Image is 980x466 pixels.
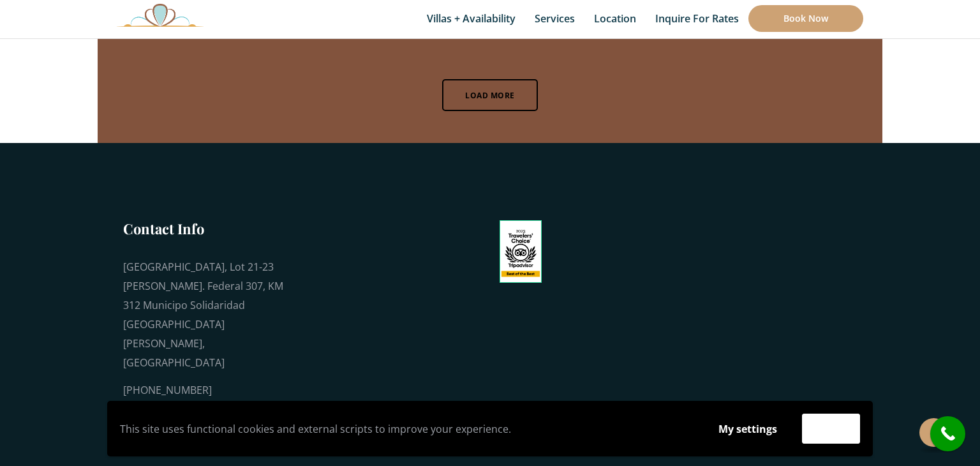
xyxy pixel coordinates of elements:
div: [GEOGRAPHIC_DATA], Lot 21-23 [PERSON_NAME]. Federal 307, KM 312 Municipo Solidaridad [GEOGRAPHIC_... [123,257,289,372]
div: [PHONE_NUMBER] [123,380,289,400]
button: Accept [802,414,860,444]
button: My settings [706,414,789,444]
p: This site uses functional cookies and external scripts to improve your experience. [120,419,694,439]
img: Awesome Logo [117,3,204,27]
h3: Contact Info [123,219,289,238]
a: Load More [442,79,538,111]
a: Book Now [748,5,863,32]
a: call [930,416,965,451]
img: Tripadvisor [500,220,542,283]
i: call [933,419,962,448]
